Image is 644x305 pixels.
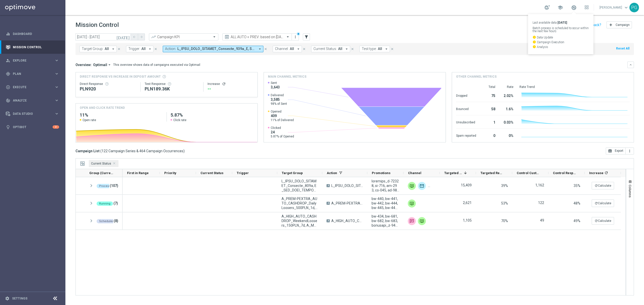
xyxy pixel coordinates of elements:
span: 98% of Sent [271,102,287,106]
label: 49 [540,218,544,223]
button: filter_alt [303,33,310,40]
ng-select: ALL AUTO + PREV: based on 09.07.2025 [222,33,292,40]
i: refresh [604,171,608,175]
span: Processing [99,184,115,188]
span: Action [327,171,337,175]
i: refresh [594,201,598,205]
i: refresh [594,184,598,187]
span: 409 [271,114,294,118]
span: Increase [589,171,603,175]
button: refreshCalculate [592,199,614,207]
span: Test type: [362,47,377,51]
div: Unsubscribed [456,118,476,126]
img: SMS [408,217,416,225]
multiple-options-button: Export to CSV [606,149,634,153]
i: close [154,47,157,51]
strong: [DATE] [557,21,567,24]
label: 1,105 [463,218,472,223]
div: Dropped [456,91,476,99]
colored-tag: Processing [97,184,117,188]
span: Current Status [200,171,223,175]
span: Click rate [173,118,186,122]
button: keyboard_arrow_down [627,62,634,68]
span: Current Status [91,162,111,165]
i: close [351,47,354,51]
span: First in Range [127,171,149,175]
div: Explore [6,58,54,63]
button: person_search Explore keyboard_arrow_right [6,59,59,63]
img: Private message [408,182,416,190]
div: 1 [482,118,495,126]
input: Select date range [75,33,131,40]
label: 2,621 [463,200,472,205]
button: refreshCalculate [592,182,614,189]
p: Data Update [533,35,588,39]
a: Optibot [13,120,53,134]
span: 122 Campaign Series & 464 Campaign Occurrences [102,149,183,153]
div: Total [482,85,495,89]
colored-tag: Running [97,201,113,205]
div: 0.03% [501,118,513,126]
ng-select: Campaign KPI [149,33,218,40]
i: close [117,47,121,51]
button: track_changes Analyze keyboard_arrow_right [6,98,59,103]
span: Sent [271,81,280,85]
p: Campaign Execution [533,40,588,44]
button: gps_fixed Plan keyboard_arrow_right [6,72,59,76]
span: 53% [501,201,508,206]
i: track_changes [6,98,10,103]
i: filter_alt [304,35,309,39]
span: Target Group [282,171,303,175]
button: Optimail arrow_drop_down [92,63,113,67]
button: Current Status: All arrow_drop_down [311,46,350,52]
span: (107) [110,181,118,191]
img: Optimail [418,182,426,190]
span: bonusapi_z-54007, bw-702, bw-703, bw-704, bw-705, bw-706, bw-707, bw-708, bw-709, bw-710, bw-711,... [372,179,399,192]
span: Opened [271,110,294,114]
p: Batch process is scheduled to occur within the next few hours [533,27,589,33]
span: A [327,202,330,205]
a: [PERSON_NAME]keyboard_arrow_down [599,4,629,11]
div: play_circle_outline Execute keyboard_arrow_right [6,85,59,89]
span: Plan [13,72,54,75]
span: bw-434, bw-681, bw-682, bw-683, bonusapi_z-94803, bonusapi_z-94807, bonusapi_z-94811, bonusapi_z-... [372,214,399,228]
i: watch_later [533,40,536,44]
span: Open rate [83,118,96,122]
span: 3,585 [271,97,287,102]
i: equalizer [6,32,10,36]
div: Test Response [145,82,199,86]
button: refreshCalculate [592,217,614,225]
label: 1,162 [535,183,544,187]
div: 1.6% [501,105,513,113]
span: bw-440, bw-441, bw-442, bw-444, bw-445, bw-446, bw-732 [372,196,399,210]
span: All [378,47,382,51]
img: SMS [438,182,446,190]
a: Mission Control [13,40,59,54]
span: Promotions [372,171,390,175]
div: Pop-up [428,182,436,190]
button: close [350,46,355,52]
i: arrow_drop_down [111,47,115,51]
i: arrow_drop_down [107,63,112,67]
span: All [141,47,146,51]
h4: Main channel metrics [268,74,306,79]
button: add Campaign [607,21,632,28]
span: Clicked [271,126,294,130]
span: Channel [408,171,421,175]
span: Data Studio [13,112,54,115]
label: 15,409 [461,183,472,187]
div: Private message [408,199,416,208]
button: equalizer Dashboard [6,32,59,36]
i: arrow_back [133,35,136,39]
div: Rate Trend [519,85,630,89]
span: A_PREM-PEXTRA_AUTO_CASHDROP_DailyLoosers_500PLN_1d, A_PREM-PEXTRA_AUTO_CASHDROP_DailyLoosers_250P... [281,196,318,210]
button: [DATE] [116,33,131,41]
div: This overview shows data of campaigns executed via Optimail [113,63,200,67]
button: lightbulb Optibot 2 [6,125,59,129]
div: PLN920 [80,86,136,92]
button: close [263,46,268,52]
span: Running [99,202,110,205]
